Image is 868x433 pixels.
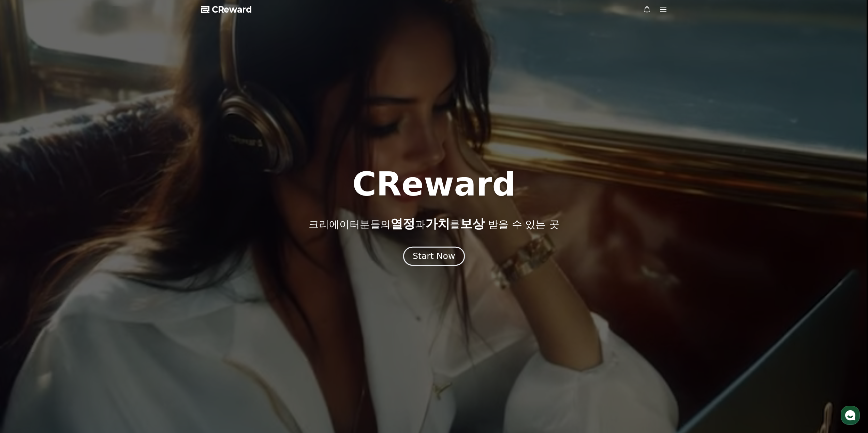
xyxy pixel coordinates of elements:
[201,4,252,15] a: CReward
[404,254,464,260] a: Start Now
[309,217,559,231] p: 크리에이터분들의 과 를 받을 수 있는 곳
[425,217,450,231] span: 가치
[391,217,415,231] span: 열정
[460,217,485,231] span: 보상
[88,216,131,233] a: 설정
[2,216,45,233] a: 홈
[21,226,26,232] span: 홈
[403,246,465,266] button: Start Now
[45,216,88,233] a: 대화
[352,168,516,201] h1: CReward
[413,250,455,262] div: Start Now
[212,4,252,15] span: CReward
[62,227,71,232] span: 대화
[105,226,114,232] span: 설정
